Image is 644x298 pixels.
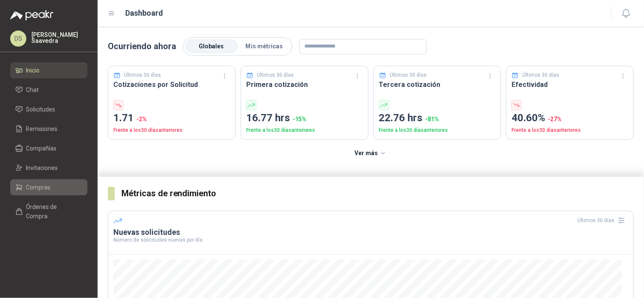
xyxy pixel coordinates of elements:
[136,116,147,123] span: -2 %
[26,163,58,173] span: Invitaciones
[113,126,230,134] p: Frente a los 30 días anteriores
[26,124,58,134] span: Remisiones
[26,144,57,153] span: Compañías
[126,7,163,19] h1: Dashboard
[108,40,176,53] p: Ocurriendo ahora
[10,160,87,176] a: Invitaciones
[425,116,439,123] span: -81 %
[512,110,628,126] p: 40.60%
[379,79,496,90] h3: Tercera cotización
[578,214,628,227] div: Últimos 30 días
[390,71,427,79] p: Últimos 30 días
[292,116,307,123] span: -15 %
[113,79,230,90] h3: Cotizaciones por Solicitud
[199,43,224,50] span: Globales
[10,179,87,195] a: Compras
[350,145,392,162] button: Ver más
[246,126,363,134] p: Frente a los 30 días anteriores
[10,140,87,156] a: Compañías
[124,71,161,79] p: Últimos 30 días
[246,79,363,90] h3: Primera cotización
[246,110,363,126] p: 16.77 hrs
[26,66,40,75] span: Inicio
[31,32,87,44] p: [PERSON_NAME] Saavedra
[113,237,628,242] p: Número de solicitudes nuevas por día
[10,199,87,224] a: Órdenes de Compra
[257,71,294,79] p: Últimos 30 días
[245,43,283,50] span: Mis métricas
[379,126,496,134] p: Frente a los 30 días anteriores
[26,183,51,192] span: Compras
[121,187,634,200] h3: Métricas de rendimiento
[10,10,53,20] img: Logo peakr
[10,101,87,117] a: Solicitudes
[10,62,87,78] a: Inicio
[26,202,79,221] span: Órdenes de Compra
[548,116,562,123] span: -27 %
[113,110,230,126] p: 1.71
[10,82,87,98] a: Chat
[512,126,628,134] p: Frente a los 30 días anteriores
[113,227,628,237] h3: Nuevas solicitudes
[10,121,87,137] a: Remisiones
[26,105,56,114] span: Solicitudes
[379,110,496,126] p: 22.76 hrs
[10,31,26,47] div: DS
[512,79,628,90] h3: Efectividad
[523,71,560,79] p: Últimos 30 días
[26,85,39,95] span: Chat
